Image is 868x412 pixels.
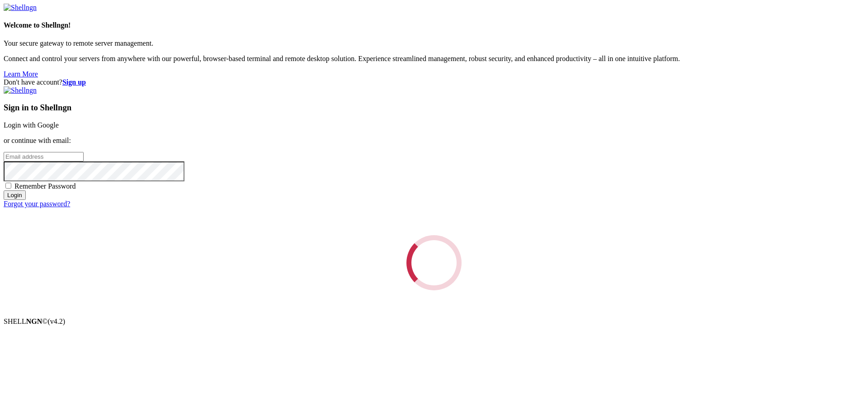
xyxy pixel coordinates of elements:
img: Shellngn [4,86,37,95]
h3: Sign in to Shellngn [4,103,864,113]
a: Sign up [62,78,86,86]
p: or continue with email: [4,137,864,145]
div: Don't have account? [4,78,864,86]
input: Remember Password [5,183,11,189]
img: Shellngn [4,4,37,12]
input: Login [4,190,26,200]
div: Loading... [406,235,462,290]
h4: Welcome to Shellngn! [4,21,864,29]
span: SHELL © [4,317,65,325]
b: NGN [26,317,42,325]
a: Learn More [4,70,38,78]
span: 4.2.0 [48,317,66,325]
a: Forgot your password? [4,200,70,208]
a: Login with Google [4,121,59,129]
p: Your secure gateway to remote server management. [4,39,864,47]
input: Email address [4,152,84,161]
span: Remember Password [14,182,76,190]
p: Connect and control your servers from anywhere with our powerful, browser-based terminal and remo... [4,55,864,63]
